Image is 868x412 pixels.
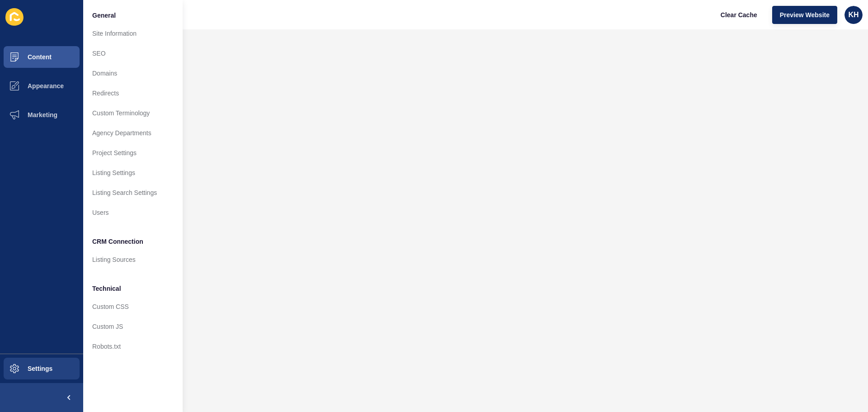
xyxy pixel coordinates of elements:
a: Users [83,203,183,223]
a: Custom CSS [83,297,183,317]
a: Project Settings [83,143,183,163]
a: Listing Sources [83,250,183,270]
a: Domains [83,63,183,83]
a: Listing Settings [83,163,183,183]
span: KH [848,10,859,19]
span: Technical [92,284,121,293]
a: Site Information [83,24,183,43]
button: Preview Website [772,6,837,24]
a: SEO [83,43,183,63]
a: Listing Search Settings [83,183,183,203]
span: Clear Cache [721,10,757,19]
a: Agency Departments [83,123,183,143]
a: Robots.txt [83,336,183,356]
a: Redirects [83,83,183,103]
a: Custom Terminology [83,103,183,123]
button: Clear Cache [713,6,765,24]
a: Custom JS [83,317,183,336]
span: General [92,11,116,20]
span: Preview Website [780,10,830,19]
span: CRM Connection [92,237,143,246]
